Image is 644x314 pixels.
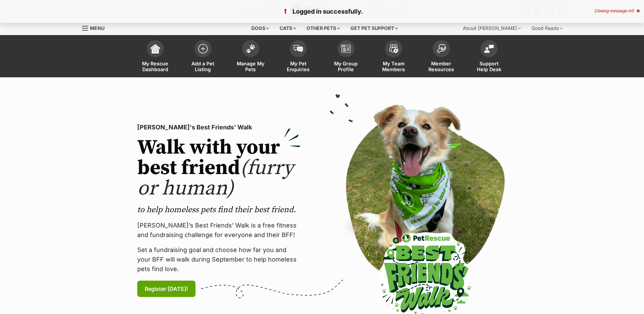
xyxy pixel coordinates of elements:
[82,21,109,34] a: Menu
[198,44,208,53] img: add-pet-listing-icon-0afa8454b4691262ce3f59096e99ab1cd57d4a30225e0717b998d2c9b9846f56.svg
[302,21,345,35] div: Other pets
[140,61,171,72] span: My Rescue Dashboard
[145,285,188,293] span: Register [DATE]!
[458,21,525,35] div: About [PERSON_NAME]
[527,21,567,35] div: Good Reads
[283,61,314,72] span: My Pet Enquiries
[137,204,301,215] p: to help homeless pets find their best friend.
[246,44,255,53] img: manage-my-pets-icon-02211641906a0b7f246fdf0571729dbe1e7629f14944591b6c1af311fb30b64b.svg
[322,37,370,77] a: My Group Profile
[137,155,294,201] span: (furry or human)
[331,61,361,72] span: My Group Profile
[418,37,465,77] a: Member Resources
[179,37,227,77] a: Add a Pet Listing
[426,61,457,72] span: Member Resources
[137,138,301,199] h2: Walk with your best friend
[294,45,303,52] img: pet-enquiries-icon-7e3ad2cf08bfb03b45e93fb7055b45f3efa6380592205ae92323e6603595dc1f.svg
[341,45,351,53] img: group-profile-icon-3fa3cf56718a62981997c0bc7e787c4b2cf8bcc04b72c1350f741eb67cf2f40e.svg
[137,281,195,297] a: Register [DATE]!
[188,61,218,72] span: Add a Pet Listing
[151,44,160,53] img: dashboard-icon-eb2f2d2d3e046f16d808141f083e7271f6b2e854fb5c12c21221c1fb7104beca.svg
[137,245,301,274] p: Set a fundraising goal and choose how far you and your BFF will walk during September to help hom...
[437,44,446,53] img: member-resources-icon-8e73f808a243e03378d46382f2149f9095a855e16c252ad45f914b54edf8863c.svg
[484,45,494,53] img: help-desk-icon-fdf02630f3aa405de69fd3d07c3f3aa587a6932b1a1747fa1d2bba05be0121f9.svg
[465,37,513,77] a: Support Help Desk
[227,37,274,77] a: Manage My Pets
[370,37,418,77] a: My Team Members
[137,123,301,132] p: [PERSON_NAME]'s Best Friends' Walk
[274,37,322,77] a: My Pet Enquiries
[275,21,301,35] div: Cats
[131,37,179,77] a: My Rescue Dashboard
[137,221,301,240] p: [PERSON_NAME]’s Best Friends' Walk is a free fitness and fundraising challenge for everyone and t...
[90,25,105,31] span: Menu
[378,61,409,72] span: My Team Members
[235,61,266,72] span: Manage My Pets
[389,44,398,53] img: team-members-icon-5396bd8760b3fe7c0b43da4ab00e1e3bb1a5d9ba89233759b79545d2d3fc5d0d.svg
[474,61,504,72] span: Support Help Desk
[247,21,274,35] div: Dogs
[346,21,403,35] div: Get pet support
